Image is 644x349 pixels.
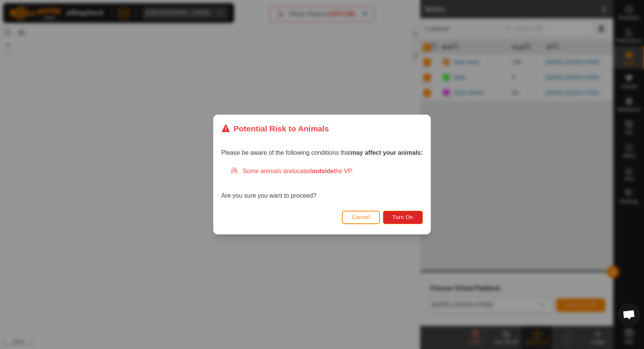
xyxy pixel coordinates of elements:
button: Turn On [383,211,423,224]
strong: may affect your animals: [351,149,423,156]
span: located the VP. [292,168,353,174]
strong: outside [312,168,334,174]
span: Turn On [393,214,413,220]
div: Open chat [618,303,641,326]
span: Please be aware of the following conditions that [221,149,423,156]
span: Cancel [352,214,370,220]
div: Potential Risk to Animals [221,123,329,134]
button: Cancel [342,211,380,224]
div: Are you sure you want to proceed? [221,167,423,200]
div: Some animals are [230,167,423,176]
